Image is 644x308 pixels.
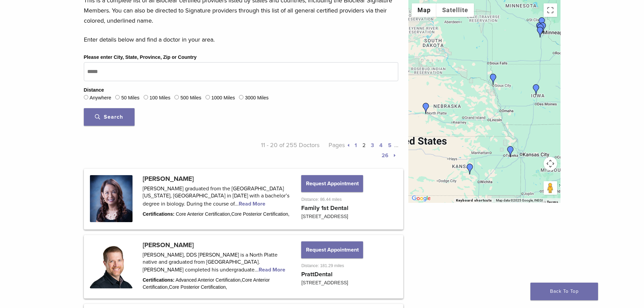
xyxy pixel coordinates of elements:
label: Anywhere [90,94,111,102]
label: Please enter City, State, Province, Zip or Country [84,54,197,61]
button: Request Appointment [301,175,363,192]
div: Dr. Darcy Rindelaub [536,17,547,28]
button: Toggle fullscreen view [544,3,557,17]
label: 100 Miles [149,94,170,102]
span: Search [95,114,123,120]
div: Dr. Sonya Stoltze [531,84,542,95]
label: 500 Miles [181,94,201,102]
p: Enter details below and find a doctor in your area. [84,34,398,45]
span: … [394,141,398,149]
a: 5 [388,142,391,149]
a: Terms [547,200,558,204]
legend: Distance [84,87,104,94]
p: Pages [319,140,398,160]
button: Keyboard shortcuts [456,198,492,203]
button: Show satellite imagery [436,3,474,17]
div: Dr. Luis Delima [535,24,546,34]
div: Dr. Susan Evans [464,164,475,174]
button: Request Appointment [301,241,363,258]
a: 3 [371,142,374,149]
a: 1 [355,142,357,149]
button: Search [84,108,135,126]
div: Dr. Tom Pratt [421,103,431,114]
span: Map data ©2025 Google, INEGI [496,198,543,202]
label: 1000 Miles [211,94,235,102]
div: Dr. Frank Milnar [538,22,548,33]
div: Dr. Kelly Miller [505,146,516,157]
div: Dr. Melissa Zettler [535,27,546,38]
p: 11 - 20 of 255 Doctors [241,140,320,160]
label: 3000 Miles [245,94,269,102]
a: Open this area in Google Maps (opens a new window) [410,194,432,203]
button: Show street map [412,3,436,17]
a: 26 [382,152,388,159]
div: Dr. Andrea Ruby [534,22,545,33]
a: 4 [379,142,383,149]
img: Google [410,194,432,203]
div: Dr. Jane Lilly [488,74,499,85]
a: 2 [362,142,365,149]
button: Map camera controls [544,157,557,170]
button: Drag Pegman onto the map to open Street View [544,181,557,195]
label: 50 Miles [121,94,140,102]
a: Back To Top [530,283,598,300]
